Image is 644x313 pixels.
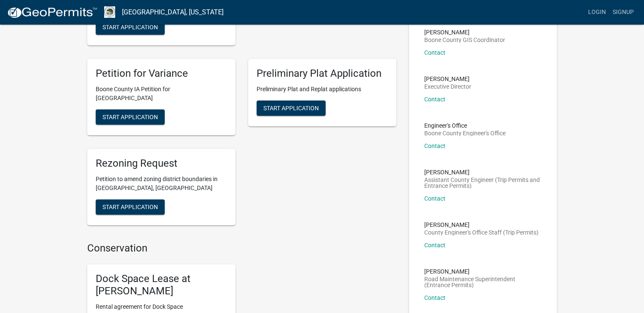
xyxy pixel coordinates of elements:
a: Contact [424,242,445,249]
a: Contact [424,195,445,202]
p: [PERSON_NAME] [424,222,539,228]
span: Start Application [102,23,158,30]
p: Executive Director [424,84,471,89]
h5: Preliminary Plat Application [257,67,388,80]
p: Boone County IA Petition for [GEOGRAPHIC_DATA] [96,85,227,103]
button: Start Application [96,199,165,215]
span: Start Application [263,104,319,111]
p: Boone County GIS Coordinator [424,37,505,43]
p: Preliminary Plat and Replat applications [257,85,388,94]
p: Assistant County Engineer (Trip Permits and Entrance Permits) [424,177,542,189]
h5: Rezoning Request [96,157,227,170]
a: Login [585,4,609,20]
a: Contact [424,143,445,149]
button: Start Application [96,20,165,35]
button: Start Application [96,109,165,125]
a: [GEOGRAPHIC_DATA], [US_STATE] [122,5,224,20]
span: Start Application [102,203,158,210]
h5: Petition for Variance [96,67,227,80]
p: [PERSON_NAME] [424,29,505,35]
p: County Engineer's Office Staff (Trip Permits) [424,229,539,235]
a: Contact [424,294,445,301]
h5: Dock Space Lease at [PERSON_NAME] [96,273,227,297]
p: Boone County Engineer's Office [424,130,506,136]
a: Signup [609,4,637,20]
p: Road Maintenance Superintendent (Entrance Permits) [424,276,542,288]
p: Petition to amend zoning district boundaries in [GEOGRAPHIC_DATA], [GEOGRAPHIC_DATA] [96,175,227,193]
button: Start Application [257,101,326,116]
span: Start Application [102,113,158,120]
a: Contact [424,96,445,103]
p: Rental agreement for Dock Space [96,302,227,311]
a: Contact [424,49,445,56]
p: [PERSON_NAME] [424,76,471,82]
h4: Conservation [87,242,396,254]
p: [PERSON_NAME] [424,268,542,274]
p: [PERSON_NAME] [424,169,542,175]
img: Boone County, Iowa [104,6,115,18]
p: Engineer's Office [424,123,506,129]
